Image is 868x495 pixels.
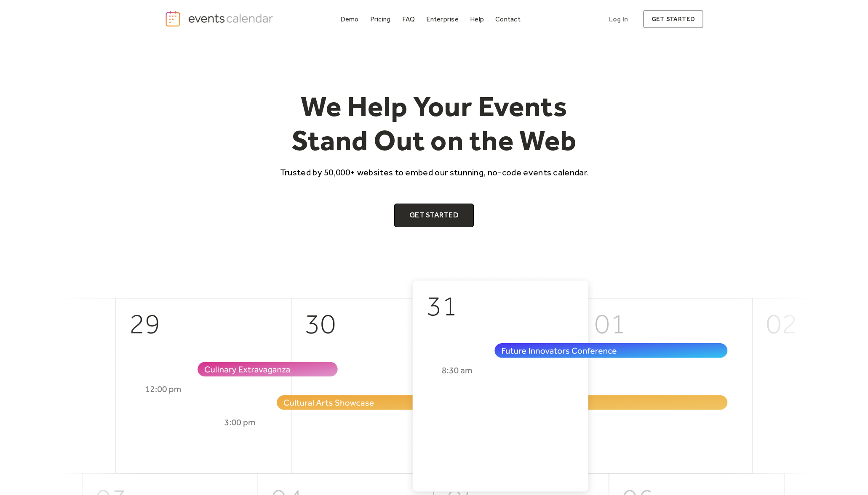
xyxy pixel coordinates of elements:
h1: We Help Your Events Stand Out on the Web [272,89,596,158]
a: Enterprise [423,13,462,25]
a: Help [467,13,487,25]
a: Contact [492,13,524,25]
div: Contact [495,17,521,21]
a: Log In [601,10,636,28]
div: Pricing [370,17,391,21]
a: Pricing [367,13,394,25]
a: Demo [337,13,362,25]
a: home [165,10,276,27]
div: Demo [340,17,359,21]
p: Trusted by 50,000+ websites to embed our stunning, no-code events calendar. [272,166,596,178]
a: Get Started [394,204,474,227]
div: Enterprise [426,17,458,21]
div: FAQ [402,17,415,21]
a: get started [643,10,703,28]
div: Help [470,17,484,21]
a: FAQ [399,13,419,25]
